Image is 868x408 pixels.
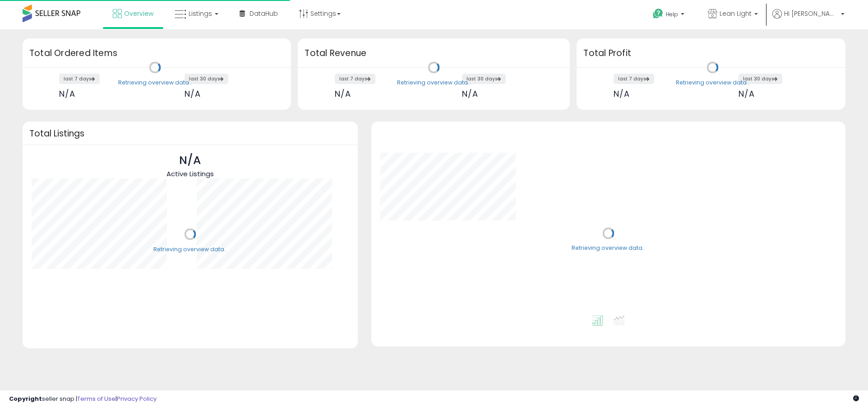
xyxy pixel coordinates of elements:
div: Retrieving overview data.. [572,244,645,253]
span: Lean Light [720,9,752,18]
a: Terms of Use [77,394,115,403]
a: Privacy Policy [117,394,157,403]
span: Overview [124,9,153,18]
i: Get Help [652,8,664,19]
span: DataHub [249,9,278,18]
strong: Copyright [9,394,42,403]
span: Hi [PERSON_NAME] [784,9,838,18]
div: seller snap | | [9,395,157,403]
div: Retrieving overview data.. [397,79,471,87]
div: Retrieving overview data.. [118,79,192,87]
div: Retrieving overview data.. [153,245,227,253]
span: Listings [189,9,212,18]
a: Hi [PERSON_NAME] [772,9,845,29]
span: Help [666,10,678,18]
div: Retrieving overview data.. [676,79,749,87]
a: Help [646,1,693,29]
